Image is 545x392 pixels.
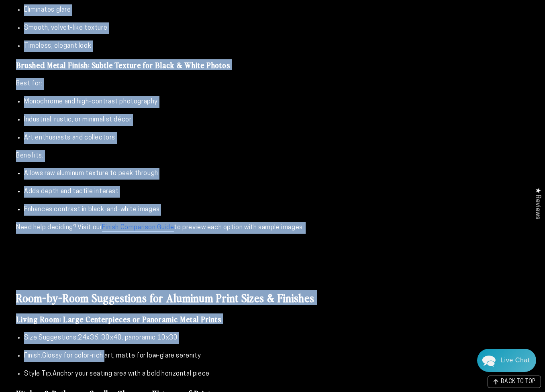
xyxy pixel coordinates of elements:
div: Chat widget toggle [477,349,536,372]
strong: Style Tip: [24,371,53,377]
div: Click to open Judge.me floating reviews tab [530,181,545,226]
p: 24x36, 30x40, panoramic 10x30 [24,332,529,344]
strong: Living Room: Large Centerpieces or Panoramic Metal Prints [16,313,221,324]
p: Smooth, velvet-like texture [24,22,529,34]
p: Adds depth and tactile interest [24,186,529,198]
a: Finish Comparison Guide [102,224,174,232]
p: Art enthusiasts and collectors [24,132,529,144]
strong: Size Suggestions: [24,335,78,341]
strong: Brushed Metal Finish: Subtle Texture for Black & White Photos [16,59,230,70]
p: Glossy for color-rich art, matte for low-glare serenity [24,350,529,362]
p: Allows raw aluminum texture to peek through [24,168,529,180]
p: Monochrome and high-contrast photography [24,96,529,108]
p: Timeless, elegant look [24,40,529,52]
p: Enhances contrast in black-and-white images [24,204,529,216]
p: Industrial, rustic, or minimalist décor [24,114,529,126]
p: Anchor your seating area with a bold horizontal piece [24,368,529,380]
span: BACK TO TOP [501,379,536,385]
strong: Finish: [24,353,42,359]
p: Need help deciding? Visit our to preview each option with sample images. [16,222,529,234]
p: Eliminates glare [24,4,529,16]
strong: Room-by-Room Suggestions for Aluminum Print Sizes & Finishes [16,290,314,305]
p: Best for: [16,78,529,90]
div: Contact Us Directly [500,349,530,372]
p: Benefits: [16,150,529,162]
